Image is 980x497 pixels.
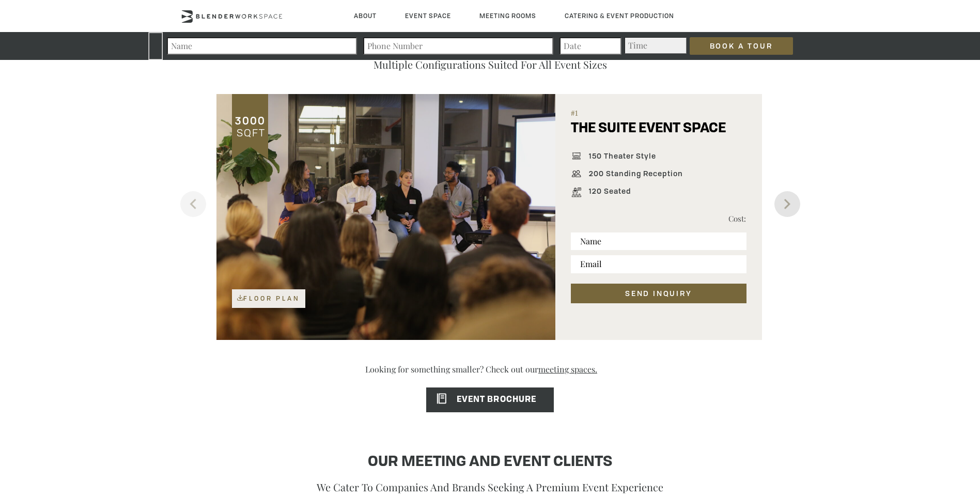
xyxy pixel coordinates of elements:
input: Phone Number [363,37,553,55]
span: 200 Standing Reception [584,169,683,181]
a: Floor Plan [232,289,305,308]
span: EVENT BROCHURE [426,396,536,404]
h4: OUR MEETING AND EVENT CLIENTS [232,453,749,472]
button: SEND INQUIRY [571,284,746,303]
span: 3000 [234,114,266,128]
p: Multiple configurations suited for all event sizes [232,56,749,73]
button: Next [774,191,800,217]
input: Name [571,232,746,250]
span: SQFT [235,126,266,139]
input: Email [571,255,746,273]
p: We cater to companies and brands seeking a premium event experience [232,478,749,496]
iframe: Chat Widget [794,365,980,497]
span: 150 Theater Style [584,152,656,163]
p: Cost: [659,212,746,225]
span: #1 [571,110,746,121]
button: Previous [180,191,206,217]
p: Looking for something smaller? Check out our [211,364,769,385]
h5: THE SUITE EVENT SPACE [571,121,726,147]
a: meeting spaces. [538,355,615,383]
input: Date [559,37,621,55]
input: Name [167,37,357,55]
input: Book a Tour [690,37,793,55]
span: 120 Seated [584,187,631,198]
a: EVENT BROCHURE [426,387,554,412]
